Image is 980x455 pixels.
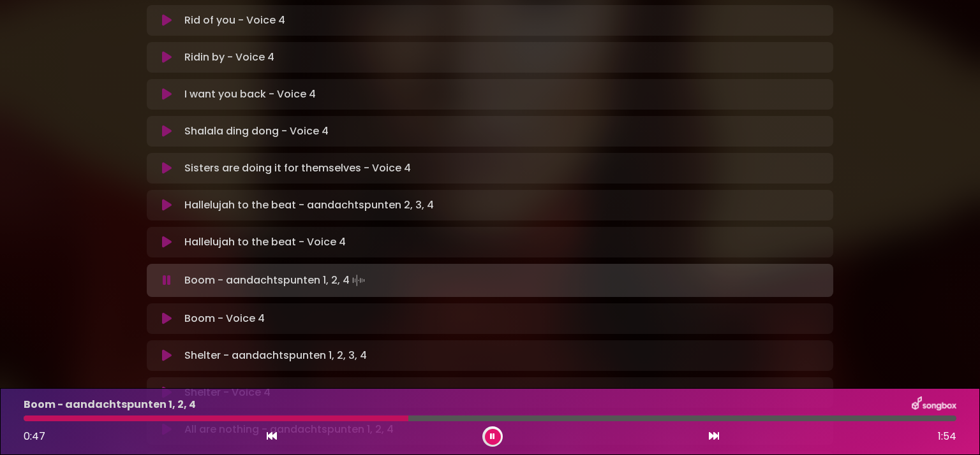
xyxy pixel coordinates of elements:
[184,385,271,400] p: Shelter - Voice 4
[184,198,434,213] p: Hallelujah to the beat - aandachtspunten 2, 3, 4
[184,87,316,102] p: I want you back - Voice 4
[184,271,367,289] p: Boom - aandachtspunten 1, 2, 4
[24,397,196,412] p: Boom - aandachtspunten 1, 2, 4
[184,235,346,250] p: Hallelujah to the beat - Voice 4
[184,50,274,65] p: Ridin by - Voice 4
[184,13,285,28] p: Rid of you - Voice 4
[184,348,367,363] p: Shelter - aandachtspunten 1, 2, 3, 4
[350,271,367,289] img: waveform4.gif
[184,161,411,176] p: Sisters are doing it for themselves - Voice 4
[912,396,956,413] img: songbox-logo-white.png
[24,429,45,444] span: 0:47
[184,311,265,326] p: Boom - Voice 4
[938,429,956,444] span: 1:54
[184,124,329,139] p: Shalala ding dong - Voice 4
